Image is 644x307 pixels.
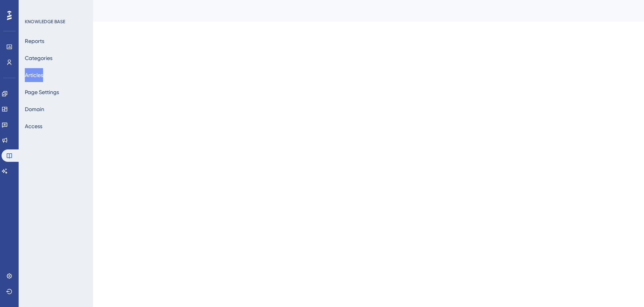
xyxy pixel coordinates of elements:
button: Access [25,119,42,133]
button: Page Settings [25,85,59,99]
div: KNOWLEDGE BASE [25,19,65,25]
button: Articles [25,68,43,82]
button: Categories [25,51,52,65]
button: Reports [25,34,44,48]
button: Domain [25,102,44,116]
